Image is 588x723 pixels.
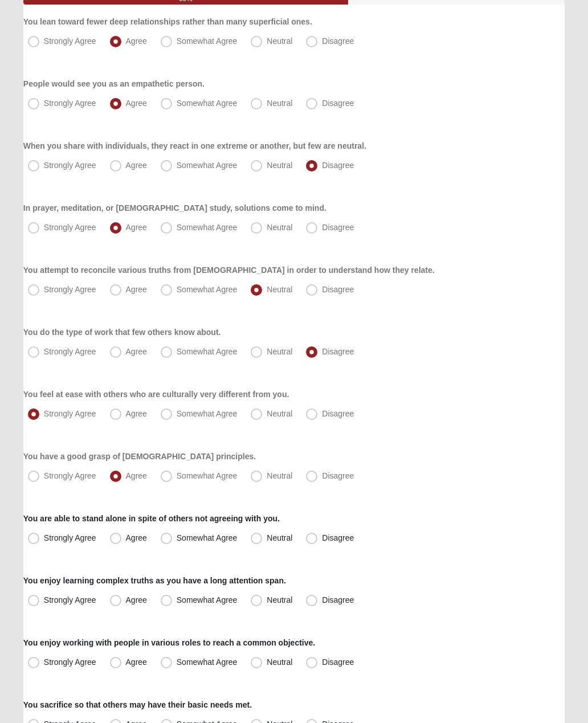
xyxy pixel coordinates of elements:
[44,36,96,46] span: Strongly Agree
[322,36,354,46] span: Disagree
[267,99,292,108] span: Neutral
[23,389,289,400] label: You feel at ease with others who are culturally very different from you.
[126,347,147,356] span: Agree
[267,409,292,418] span: Neutral
[126,657,147,667] span: Agree
[44,595,96,604] span: Strongly Agree
[267,36,292,46] span: Neutral
[177,223,238,232] span: Somewhat Agree
[177,471,238,480] span: Somewhat Agree
[126,285,147,294] span: Agree
[126,36,147,46] span: Agree
[126,409,147,418] span: Agree
[23,202,326,214] label: In prayer, meditation, or [DEMOGRAPHIC_DATA] study, solutions come to mind.
[126,161,147,170] span: Agree
[267,161,292,170] span: Neutral
[267,595,292,604] span: Neutral
[322,161,354,170] span: Disagree
[126,595,147,604] span: Agree
[322,657,354,667] span: Disagree
[322,409,354,418] span: Disagree
[23,513,280,524] label: You are able to stand alone in spite of others not agreeing with you.
[177,409,238,418] span: Somewhat Agree
[177,161,238,170] span: Somewhat Agree
[23,326,221,338] label: You do the type of work that few others know about.
[177,285,238,294] span: Somewhat Agree
[177,347,238,356] span: Somewhat Agree
[267,223,292,232] span: Neutral
[267,285,292,294] span: Neutral
[44,161,96,170] span: Strongly Agree
[322,595,354,604] span: Disagree
[177,595,238,604] span: Somewhat Agree
[267,657,292,667] span: Neutral
[23,575,286,586] label: You enjoy learning complex truths as you have a long attention span.
[44,657,96,667] span: Strongly Agree
[322,471,354,480] span: Disagree
[44,223,96,232] span: Strongly Agree
[267,533,292,542] span: Neutral
[177,36,238,46] span: Somewhat Agree
[44,533,96,542] span: Strongly Agree
[44,409,96,418] span: Strongly Agree
[23,78,205,89] label: People would see you as an empathetic person.
[177,99,238,108] span: Somewhat Agree
[23,637,315,648] label: You enjoy working with people in various roles to reach a common objective.
[322,223,354,232] span: Disagree
[322,285,354,294] span: Disagree
[267,347,292,356] span: Neutral
[322,347,354,356] span: Disagree
[23,264,435,276] label: You attempt to reconcile various truths from [DEMOGRAPHIC_DATA] in order to understand how they r...
[23,16,312,27] label: You lean toward fewer deep relationships rather than many superficial ones.
[23,451,256,462] label: You have a good grasp of [DEMOGRAPHIC_DATA] principles.
[126,471,147,480] span: Agree
[44,471,96,480] span: Strongly Agree
[44,99,96,108] span: Strongly Agree
[322,533,354,542] span: Disagree
[126,533,147,542] span: Agree
[23,699,252,710] label: You sacrifice so that others may have their basic needs met.
[267,471,292,480] span: Neutral
[177,533,238,542] span: Somewhat Agree
[126,223,147,232] span: Agree
[44,347,96,356] span: Strongly Agree
[322,99,354,108] span: Disagree
[23,140,366,152] label: When you share with individuals, they react in one extreme or another, but few are neutral.
[44,285,96,294] span: Strongly Agree
[126,99,147,108] span: Agree
[177,657,238,667] span: Somewhat Agree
